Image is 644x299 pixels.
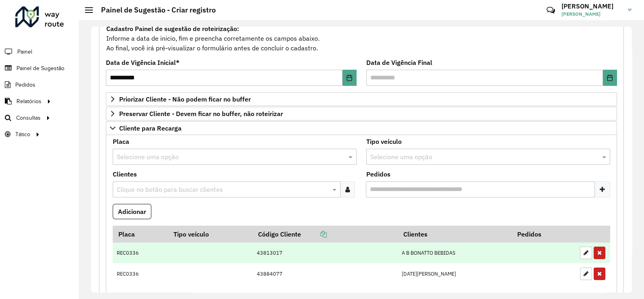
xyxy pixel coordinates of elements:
a: Cliente para Recarga [106,121,617,135]
td: 43813017 [252,243,398,264]
label: Pedidos [366,169,390,179]
button: Choose Date [343,70,357,86]
span: Painel de Sugestão [17,64,64,73]
a: Copiar [301,230,327,238]
h3: [PERSON_NAME] [561,2,622,10]
th: Tipo veículo [168,226,252,243]
th: Pedidos [512,226,576,243]
a: Preservar Cliente - Devem ficar no buffer, não roteirizar [106,107,617,120]
th: Código Cliente [252,226,398,243]
label: Data de Vigência Final [366,58,432,67]
button: Choose Date [603,70,617,86]
td: A B BONATTO BEBIDAS [398,243,512,264]
span: [PERSON_NAME] [561,10,622,18]
th: Placa [113,226,168,243]
th: Clientes [398,226,512,243]
button: Adicionar [113,204,151,219]
span: Relatórios [17,97,41,106]
label: Data de Vigência Inicial [106,58,180,67]
a: Contato Rápido [542,2,559,19]
span: Preservar Cliente - Devem ficar no buffer, não roteirizar [119,110,283,117]
a: Priorizar Cliente - Não podem ficar no buffer [106,92,617,106]
td: [DATE][PERSON_NAME] [398,263,512,284]
label: Placa [113,137,129,146]
span: Painel [17,48,32,56]
label: Clientes [113,169,137,179]
strong: Cadastro Painel de sugestão de roteirização: [106,25,239,33]
td: REC0336 [113,243,168,264]
td: 43884077 [252,263,398,284]
span: Cliente para Recarga [119,125,182,131]
span: Priorizar Cliente - Não podem ficar no buffer [119,96,251,102]
label: Tipo veículo [366,137,402,146]
span: Pedidos [15,81,35,89]
span: Consultas [16,114,41,122]
div: Informe a data de inicio, fim e preencha corretamente os campos abaixo. Ao final, você irá pré-vi... [106,23,617,53]
td: REC0336 [113,263,168,284]
span: Tático [15,130,30,139]
h2: Painel de Sugestão - Criar registro [93,6,216,15]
